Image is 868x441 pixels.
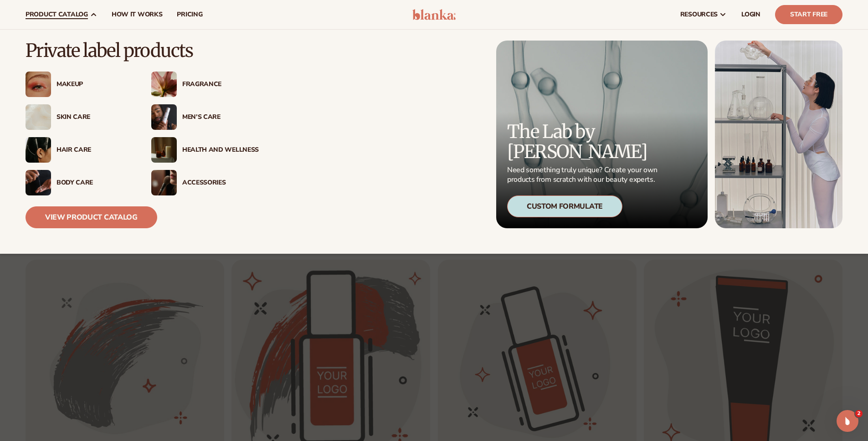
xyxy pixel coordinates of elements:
div: Hair Care [56,146,133,154]
a: Female with makeup brush. Accessories [151,170,259,195]
div: Custom Formulate [507,195,622,217]
img: Male holding moisturizer bottle. [151,104,177,130]
img: Candles and incense on table. [151,137,177,163]
div: Makeup [56,81,133,88]
div: Health And Wellness [182,146,259,154]
a: View Product Catalog [26,206,157,228]
a: Male hand applying moisturizer. Body Care [26,170,133,195]
p: Private label products [26,41,259,61]
div: Accessories [182,179,259,187]
p: Need something truly unique? Create your own products from scratch with our beauty experts. [507,165,660,185]
iframe: Intercom live chat [837,410,858,432]
a: Candles and incense on table. Health And Wellness [151,137,259,163]
span: LOGIN [741,11,760,18]
a: Male holding moisturizer bottle. Men’s Care [151,104,259,130]
span: How It Works [112,11,163,18]
div: Body Care [56,179,133,187]
img: Cream moisturizer swatch. [26,104,51,130]
a: Microscopic product formula. The Lab by [PERSON_NAME] Need something truly unique? Create your ow... [496,41,708,228]
img: Male hand applying moisturizer. [26,170,51,195]
span: resources [680,11,718,18]
img: Female hair pulled back with clips. [26,137,51,163]
a: Pink blooming flower. Fragrance [151,72,259,97]
img: Female in lab with equipment. [715,41,842,228]
span: 2 [855,410,863,417]
img: Pink blooming flower. [151,72,177,97]
span: pricing [177,11,202,18]
img: Female with glitter eye makeup. [26,72,51,97]
a: Female hair pulled back with clips. Hair Care [26,137,133,163]
a: Start Free [775,5,842,24]
a: Female with glitter eye makeup. Makeup [26,72,133,97]
a: Cream moisturizer swatch. Skin Care [26,104,133,130]
div: Fragrance [182,81,259,88]
div: Skin Care [56,113,133,121]
img: Female with makeup brush. [151,170,177,195]
span: product catalog [26,11,88,18]
img: logo [412,9,456,20]
div: Men’s Care [182,113,259,121]
p: The Lab by [PERSON_NAME] [507,122,660,162]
